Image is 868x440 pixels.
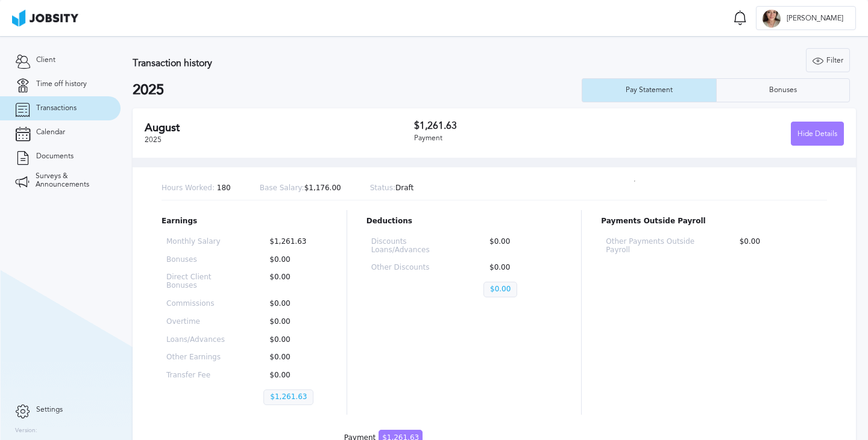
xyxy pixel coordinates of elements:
p: Deductions [366,217,562,226]
h3: $1,261.63 [414,120,629,131]
span: [PERSON_NAME] [781,14,849,23]
div: Bonuses [763,86,803,95]
span: Calendar [36,128,65,137]
p: Payments Outside Payroll [601,217,827,226]
p: Other Discounts [371,264,445,272]
p: $0.00 [483,238,557,255]
h2: 2025 [133,82,582,99]
button: Hide Details [791,122,844,146]
span: 2025 [145,135,162,144]
div: Payment [414,134,629,143]
div: Filter [807,49,849,73]
p: $0.00 [263,371,322,380]
p: $1,261.63 [263,389,313,405]
div: Pay Statement [620,86,679,95]
p: Discounts Loans/Advances [371,238,445,255]
p: $0.00 [263,336,322,344]
button: A[PERSON_NAME] [756,6,856,30]
button: Bonuses [716,78,851,102]
span: Transactions [36,104,77,113]
p: $0.00 [263,300,322,308]
p: $1,261.63 [263,238,322,246]
p: Commissions [166,300,225,308]
p: $0.00 [263,353,322,362]
div: A [763,10,781,28]
p: Loans/Advances [166,336,225,344]
p: $0.00 [263,256,322,264]
p: Other Payments Outside Payroll [606,238,694,255]
button: Pay Statement [582,78,716,102]
p: $0.00 [263,318,322,326]
p: 180 [162,184,231,193]
p: Monthly Salary [166,238,225,246]
p: Other Earnings [166,353,225,362]
img: ab4bad089aa723f57921c736e9817d99.png [12,10,78,26]
p: $0.00 [734,238,822,255]
h3: Transaction history [133,58,524,69]
p: Transfer Fee [166,371,225,380]
p: $0.00 [263,273,322,290]
span: Settings [36,406,63,414]
span: Hours Worked: [162,184,215,192]
p: Earnings [162,217,327,226]
div: Hide Details [791,122,843,146]
span: Surveys & Announcements [36,172,105,189]
span: Client [36,56,55,64]
button: Filter [806,48,850,72]
p: $0.00 [483,264,557,272]
p: Draft [370,184,414,193]
span: Time off history [36,80,87,88]
span: Status: [370,184,395,192]
p: Overtime [166,318,225,326]
p: Direct Client Bonuses [166,273,225,290]
h2: August [145,122,414,134]
p: $0.00 [483,282,517,297]
p: $1,176.00 [260,184,341,193]
label: Version: [15,427,37,435]
span: Base Salary: [260,184,304,192]
span: Documents [36,152,74,161]
p: Bonuses [166,256,225,264]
